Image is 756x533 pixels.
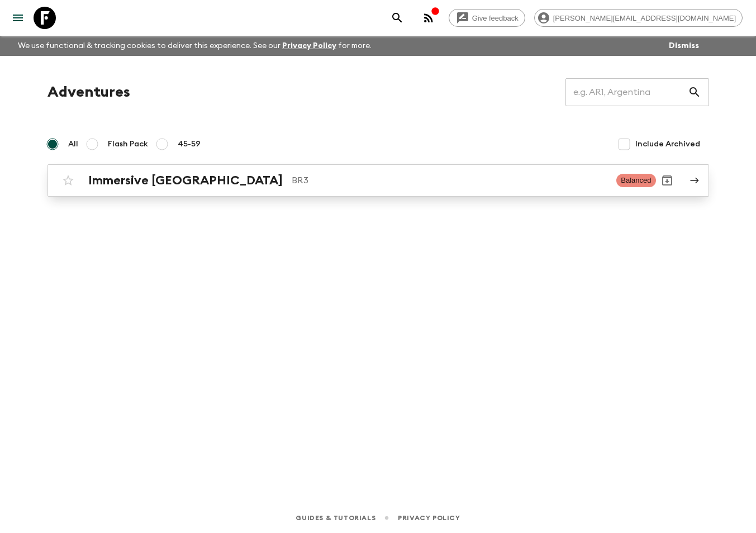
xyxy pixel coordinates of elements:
[635,139,700,150] span: Include Archived
[386,7,408,29] button: search adventures
[292,174,608,187] p: BR3
[534,9,743,27] div: [PERSON_NAME][EMAIL_ADDRESS][DOMAIN_NAME]
[666,38,702,54] button: Dismiss
[178,139,201,150] span: 45-59
[398,512,460,524] a: Privacy Policy
[616,174,655,187] span: Balanced
[466,14,525,22] span: Give feedback
[282,42,336,50] a: Privacy Policy
[296,512,375,524] a: Guides & Tutorials
[656,169,678,192] button: Archive
[7,7,29,29] button: menu
[47,164,709,197] a: Immersive [GEOGRAPHIC_DATA]BR3BalancedArchive
[47,81,130,103] h1: Adventures
[565,77,688,108] input: e.g. AR1, Argentina
[108,139,148,150] span: Flash Pack
[13,36,376,56] p: We use functional & tracking cookies to deliver this experience. See our for more.
[547,14,742,22] span: [PERSON_NAME][EMAIL_ADDRESS][DOMAIN_NAME]
[88,173,283,188] h2: Immersive [GEOGRAPHIC_DATA]
[68,139,78,150] span: All
[449,9,525,27] a: Give feedback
